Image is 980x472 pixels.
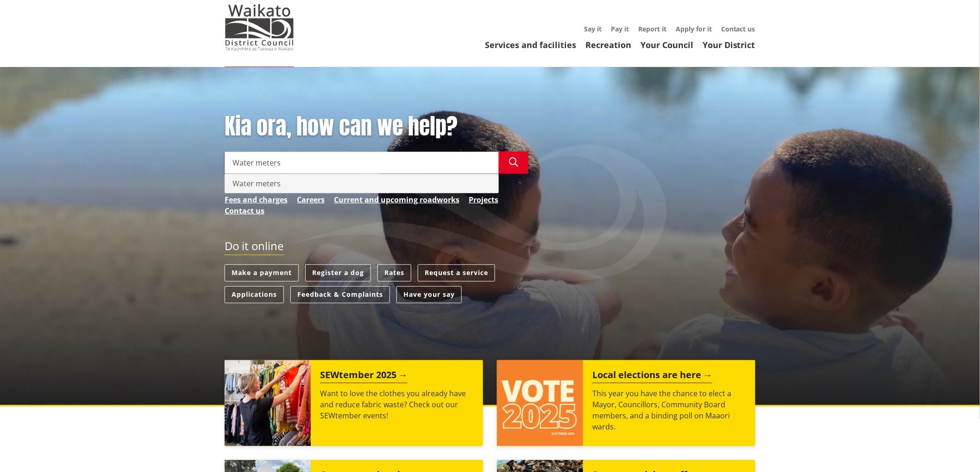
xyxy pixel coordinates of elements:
[418,264,495,282] a: Request a service
[485,39,576,50] a: Services and facilities
[703,39,755,50] a: Your District
[225,205,264,216] a: Contact us
[638,25,666,33] a: Report it
[497,360,583,446] img: Vote 2025
[225,264,299,282] a: Make a payment
[225,194,288,205] a: Fees and charges
[225,360,483,446] a: SEWtember 2025 Want to love the clothes you already have and reduce fabric waste? Check out our S...
[721,25,755,33] a: Contact us
[584,25,602,33] a: Say it
[320,388,474,421] p: Want to love the clothes you already have and reduce fabric waste? Check out our SEWtember events!
[585,39,631,50] a: Recreation
[225,239,283,256] h2: Do it online
[676,25,712,33] a: Apply for it
[641,39,693,50] a: Your Council
[225,174,498,193] div: Water meters
[320,369,408,383] h2: SEWtember 2025
[297,194,325,205] a: Careers
[225,113,528,140] h1: Kia ora, how can we help?
[469,194,498,205] a: Projects
[396,286,462,303] a: Have your say
[937,433,971,466] iframe: Messenger Launcher
[225,152,499,174] input: Search input
[334,194,459,205] a: Current and upcoming roadworks
[290,286,390,303] a: Feedback & Complaints
[611,25,629,33] a: Pay it
[592,388,746,432] p: This year you have the chance to elect a Mayor, Councillors, Community Board members, and a bindi...
[497,360,755,446] a: Local elections are here This year you have the chance to elect a Mayor, Councillors, Community B...
[305,264,371,282] a: Register a dog
[225,4,294,50] img: Waikato District Council - Te Kaunihera aa Takiwaa o Waikato
[225,286,284,303] a: Applications
[592,369,712,383] h2: Local elections are here
[377,264,411,282] a: Rates
[225,360,311,446] img: SEWtember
